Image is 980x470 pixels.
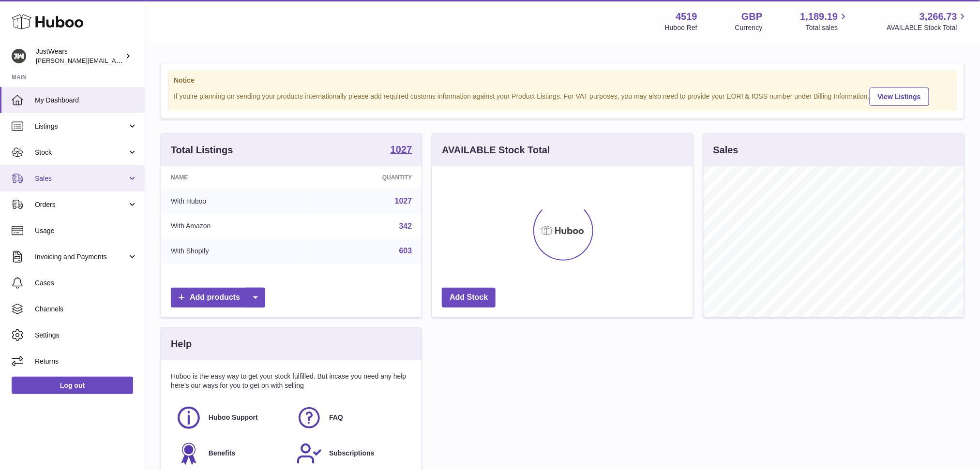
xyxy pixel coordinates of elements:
[442,288,496,308] a: Add Stock
[35,331,137,340] span: Settings
[741,10,762,23] strong: GBP
[35,122,127,131] span: Listings
[713,144,739,157] h3: Sales
[35,252,127,262] span: Invoicing and Payments
[391,145,412,154] strong: 1027
[35,200,127,209] span: Orders
[176,441,286,467] a: Benefits
[35,96,137,105] span: My Dashboard
[35,357,137,366] span: Returns
[296,441,407,467] a: Subscriptions
[35,148,127,157] span: Stock
[920,10,957,23] span: 3,266.73
[12,377,133,394] a: Log out
[161,166,304,189] th: Name
[161,214,304,239] td: With Amazon
[665,23,697,32] div: Huboo Ref
[171,144,233,157] h3: Total Listings
[329,413,343,422] span: FAQ
[304,166,422,189] th: Quantity
[174,76,951,85] strong: Notice
[35,279,137,288] span: Cases
[800,10,849,32] a: 1,189.19 Total sales
[176,405,286,431] a: Huboo Support
[174,86,951,106] div: If you're planning on sending your products internationally please add required customs informati...
[161,189,304,214] td: With Huboo
[399,247,412,255] a: 603
[870,88,929,106] a: View Listings
[329,449,374,458] span: Subscriptions
[35,174,127,183] span: Sales
[399,222,412,230] a: 342
[442,144,550,157] h3: AVAILABLE Stock Total
[296,405,407,431] a: FAQ
[391,145,412,156] a: 1027
[161,238,304,264] td: With Shopify
[735,23,763,32] div: Currency
[36,57,194,64] span: [PERSON_NAME][EMAIL_ADDRESS][DOMAIN_NAME]
[35,305,137,314] span: Channels
[800,10,838,23] span: 1,189.19
[171,372,412,390] p: Huboo is the easy way to get your stock fulfilled. But incase you need any help here's our ways f...
[676,10,697,23] strong: 4519
[806,23,849,32] span: Total sales
[395,197,412,205] a: 1027
[35,226,137,235] span: Usage
[887,23,968,32] span: AVAILABLE Stock Total
[171,338,192,351] h3: Help
[209,413,258,422] span: Huboo Support
[171,288,265,308] a: Add products
[12,49,26,63] img: josh@just-wears.com
[887,10,968,32] a: 3,266.73 AVAILABLE Stock Total
[36,47,123,65] div: JustWears
[209,449,235,458] span: Benefits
